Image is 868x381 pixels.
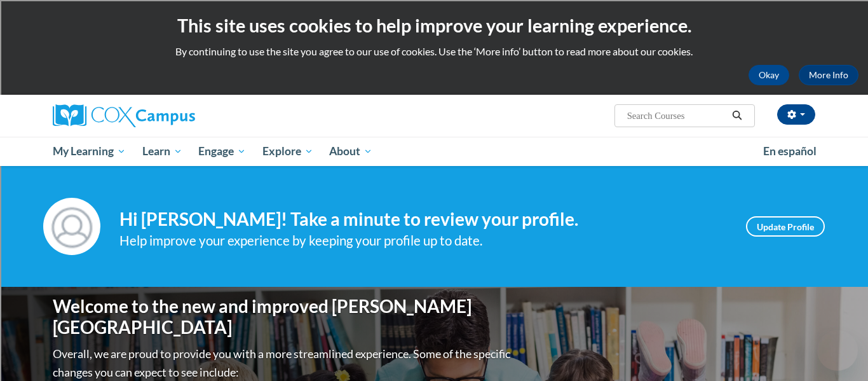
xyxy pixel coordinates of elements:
[262,144,313,159] span: Explore
[817,330,858,371] iframe: Button to launch messaging window
[763,144,817,158] span: En español
[329,144,372,159] span: About
[190,137,254,166] a: Engage
[626,108,728,123] input: Search Courses
[755,138,825,165] a: En español
[134,137,191,166] a: Learn
[44,137,134,166] a: My Learning
[322,137,381,166] a: About
[53,144,126,159] span: My Learning
[777,104,815,125] button: Account Settings
[198,144,246,159] span: Engage
[53,104,294,127] a: Cox Campus
[34,137,834,166] div: Main menu
[53,104,195,127] img: Cox Campus
[142,144,182,159] span: Learn
[728,108,747,123] button: Search
[254,137,322,166] a: Explore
